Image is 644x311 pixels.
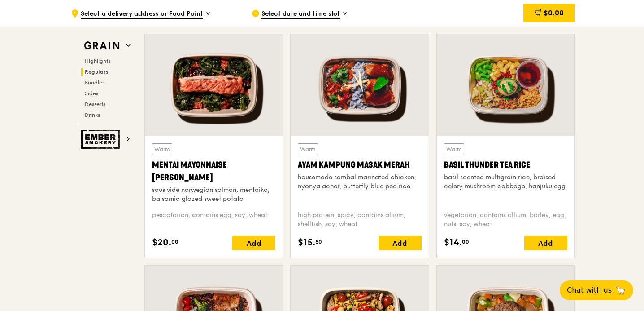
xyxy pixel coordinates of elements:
div: Add [232,236,275,250]
span: Sides [85,90,98,97]
span: Highlights [85,58,110,64]
button: Chat with us🦙 [560,280,633,300]
span: Drinks [85,112,100,118]
div: Mentai Mayonnaise [PERSON_NAME] [152,159,275,184]
div: high protein, spicy, contains allium, shellfish, soy, wheat [298,211,421,229]
span: $15. [298,236,315,249]
div: sous vide norwegian salmon, mentaiko, balsamic glazed sweet potato [152,186,275,204]
span: $14. [444,236,462,249]
span: Select a delivery address or Food Point [81,9,203,19]
div: Warm [152,143,172,155]
div: Add [524,236,567,250]
div: Warm [298,143,318,155]
img: Grain web logo [81,38,122,54]
div: Warm [444,143,464,155]
span: Desserts [85,101,105,107]
span: 🦙 [615,285,626,296]
span: $0.00 [544,9,564,17]
img: Ember Smokery web logo [81,130,122,149]
div: Ayam Kampung Masak Merah [298,159,421,171]
div: housemade sambal marinated chicken, nyonya achar, butterfly blue pea rice [298,173,421,191]
span: 50 [315,238,322,245]
span: Chat with us [567,285,612,296]
span: 00 [462,238,469,245]
div: Add [379,236,422,250]
span: Select date and time slot [261,9,340,19]
div: pescatarian, contains egg, soy, wheat [152,211,275,229]
span: Regulars [85,69,109,75]
span: $20. [152,236,171,249]
span: 00 [171,238,178,245]
div: Basil Thunder Tea Rice [444,159,567,171]
div: vegetarian, contains allium, barley, egg, nuts, soy, wheat [444,211,567,229]
div: basil scented multigrain rice, braised celery mushroom cabbage, hanjuku egg [444,173,567,191]
span: Bundles [85,80,104,86]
